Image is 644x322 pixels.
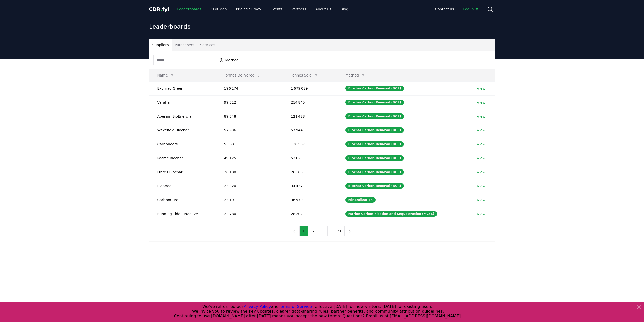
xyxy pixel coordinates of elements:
[216,81,283,95] td: 196 174
[216,165,283,179] td: 26 108
[459,5,483,14] a: Log in
[220,70,265,80] button: Tonnes Delivered
[431,5,458,14] a: Contact us
[232,5,265,14] a: Pricing Survey
[266,5,286,14] a: Events
[463,7,479,12] span: Log in
[216,123,283,137] td: 57 936
[431,5,483,14] nav: Main
[345,183,404,189] div: Biochar Carbon Removal (BCR)
[149,6,169,12] span: CDR fyi
[283,165,338,179] td: 26 108
[283,95,338,109] td: 214 845
[149,39,172,51] button: Suppliers
[477,169,485,175] a: View
[477,100,485,105] a: View
[319,226,328,236] button: 3
[197,39,218,51] button: Services
[309,226,318,236] button: 2
[345,100,404,105] div: Biochar Carbon Removal (BCR)
[153,70,178,80] button: Name
[216,56,242,64] button: Method
[477,128,485,133] a: View
[283,123,338,137] td: 57 944
[477,211,485,216] a: View
[149,207,216,221] td: Running Tide | Inactive
[216,207,283,221] td: 22 780
[477,183,485,188] a: View
[149,22,495,30] h1: Leaderboards
[345,169,404,175] div: Biochar Carbon Removal (BCR)
[149,151,216,165] td: Pacific Biochar
[149,6,169,13] a: CDR.fyi
[149,109,216,123] td: Aperam BioEnergia
[345,127,404,133] div: Biochar Carbon Removal (BCR)
[345,155,404,161] div: Biochar Carbon Removal (BCR)
[283,151,338,165] td: 52 625
[345,86,404,91] div: Biochar Carbon Removal (BCR)
[216,179,283,193] td: 23 320
[216,137,283,151] td: 53 601
[216,151,283,165] td: 49 125
[173,5,205,14] a: Leaderboards
[149,165,216,179] td: Freres Biochar
[283,179,338,193] td: 34 437
[477,197,485,202] a: View
[283,137,338,151] td: 138 587
[345,211,437,217] div: Marine Carbon Fixation and Sequestration (MCFS)
[477,156,485,161] a: View
[477,142,485,147] a: View
[149,95,216,109] td: Varaha
[341,70,369,80] button: Method
[173,5,352,14] nav: Main
[477,114,485,119] a: View
[329,228,333,234] li: ...
[345,197,376,203] div: Mineralization
[149,81,216,95] td: Exomad Green
[160,6,162,12] span: .
[149,137,216,151] td: Carboneers
[149,123,216,137] td: Wakefield Biochar
[149,179,216,193] td: Planboo
[345,141,404,147] div: Biochar Carbon Removal (BCR)
[283,109,338,123] td: 121 433
[287,5,310,14] a: Partners
[216,193,283,207] td: 23 191
[283,207,338,221] td: 28 202
[299,226,308,236] button: 1
[216,95,283,109] td: 99 512
[311,5,335,14] a: About Us
[346,226,354,236] button: next page
[477,86,485,91] a: View
[172,39,197,51] button: Purchasers
[334,226,345,236] button: 21
[149,193,216,207] td: CarbonCure
[345,113,404,119] div: Biochar Carbon Removal (BCR)
[283,193,338,207] td: 36 979
[206,5,231,14] a: CDR Map
[337,5,352,14] a: Blog
[283,81,338,95] td: 1 679 089
[287,70,322,80] button: Tonnes Sold
[216,109,283,123] td: 89 548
